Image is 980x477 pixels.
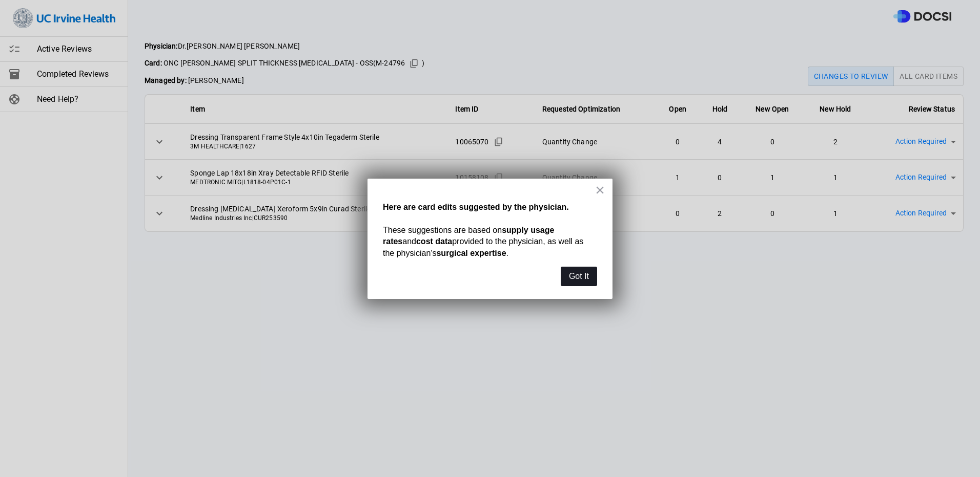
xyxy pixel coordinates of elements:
[436,249,506,257] strong: surgical expertise
[383,237,586,257] span: provided to the physician, as well as the physician's
[383,226,557,246] strong: supply usage rates
[506,249,508,257] span: .
[595,182,605,198] button: Close
[402,237,416,246] span: and
[561,267,597,286] button: Got It
[383,203,569,211] strong: Here are card edits suggested by the physician.
[383,226,502,234] span: These suggestions are based on
[416,237,452,246] strong: cost data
